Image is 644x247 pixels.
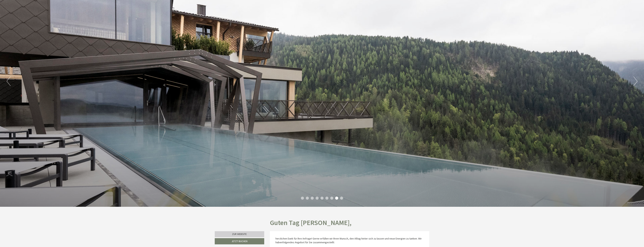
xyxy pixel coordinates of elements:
[215,238,264,244] a: Jetzt buchen
[270,219,352,227] h1: Guten Tag [PERSON_NAME],
[276,237,422,244] span: ir haben
[215,231,264,237] a: Zur Website
[633,77,637,86] button: Next
[7,77,11,86] button: Previous
[276,237,420,240] span: herzlichen Dank für Ihre Anfrage! Gerne erfüllen wir Ihren Wunsch, den Alltag hinter sich zu lass...
[282,241,335,244] span: folgendes Angebot für Sie zusammengestellt:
